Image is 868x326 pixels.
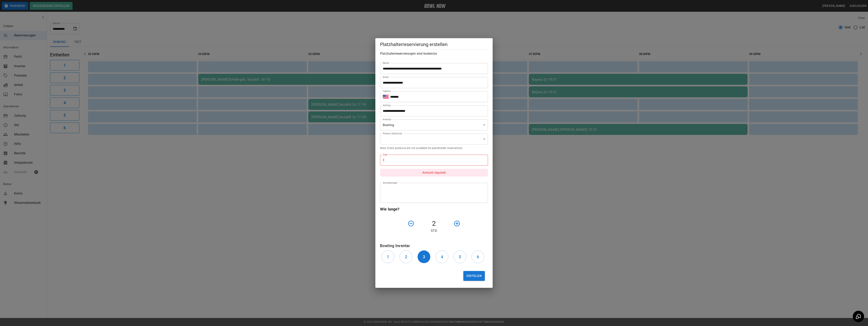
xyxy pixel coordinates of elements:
[405,254,407,260] h6: 2
[380,51,488,56] h6: Platzhalterreservierungen sind kostenlos
[477,254,479,260] h6: 6
[463,271,485,281] button: Erstellen
[454,250,466,263] button: 5
[418,250,430,263] button: 3
[380,206,488,212] h6: Wie lange?
[472,250,484,263] button: 6
[380,134,488,144] div: ​
[380,169,488,177] p: Amount required
[380,119,488,130] div: Bowling
[380,146,488,150] p: Note: Event products are not available for placeholder reservations
[380,243,488,249] h6: Bowling Inventar
[383,158,385,163] p: €
[380,228,488,233] p: Std
[382,250,394,263] button: 1
[416,219,452,228] h4: 2
[383,104,391,107] label: Anfang
[423,254,425,260] h6: 3
[441,254,443,260] h6: 4
[400,250,412,263] button: 2
[383,94,389,100] button: Select country
[383,89,391,93] label: Telefon
[459,254,461,260] h6: 5
[436,250,448,263] button: 4
[387,254,389,260] h6: 1
[380,41,488,48] h5: Platzhalterreservierung erstellen
[380,105,485,116] input: Choose date, selected date is Sep 25, 2025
